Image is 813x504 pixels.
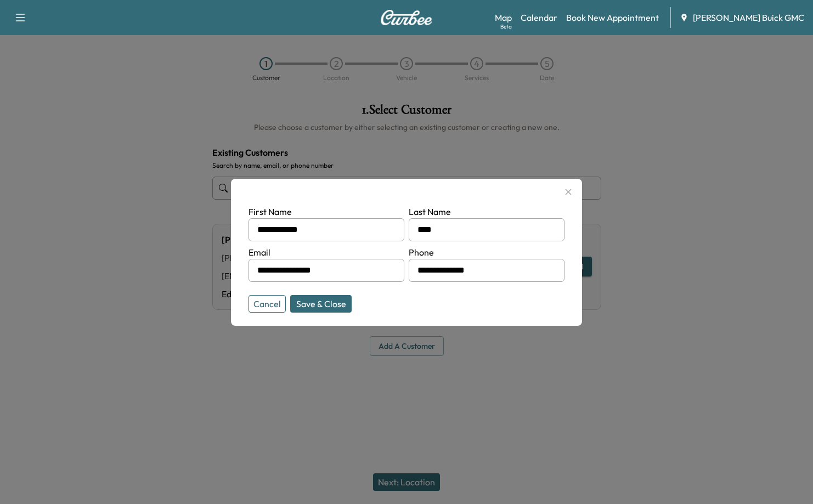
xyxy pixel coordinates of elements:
button: Cancel [249,295,286,313]
button: Save & Close [290,295,352,313]
div: Beta [500,22,512,31]
label: Last Name [409,206,451,217]
span: [PERSON_NAME] Buick GMC [693,11,804,24]
label: Phone [409,247,434,258]
a: MapBeta [495,11,512,24]
a: Calendar [521,11,557,24]
label: First Name [249,206,292,217]
a: Book New Appointment [566,11,659,24]
img: Curbee Logo [380,10,433,25]
label: Email [249,247,270,258]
